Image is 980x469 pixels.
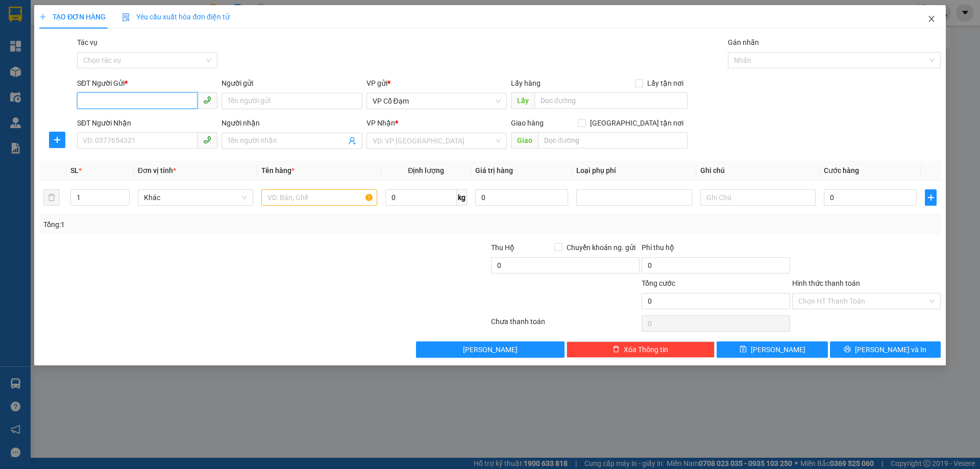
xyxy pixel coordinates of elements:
[824,166,859,175] span: Cước hàng
[624,344,668,355] span: Xóa Thông tin
[49,132,65,148] button: plus
[43,189,60,206] button: delete
[138,166,176,175] span: Đơn vị tính
[366,119,395,127] span: VP Nhận
[118,198,129,205] span: Decrease Value
[50,136,65,144] span: plus
[490,316,641,334] div: Chưa thanh toán
[222,117,362,129] div: Người nhận
[511,119,544,127] span: Giao hàng
[39,13,106,21] span: TẠO ĐƠN HÀNG
[122,13,130,21] img: icon
[222,78,362,89] div: Người gửi
[534,92,688,109] input: Dọc đường
[792,279,860,287] label: Hình thức thanh toán
[77,78,217,89] div: SĐT Người Gửi
[261,166,295,175] span: Tên hàng
[77,38,97,46] label: Tác vụ
[348,137,356,145] span: user-add
[39,13,46,20] span: plus
[538,132,688,149] input: Dọc đường
[70,166,79,175] span: SL
[373,93,501,109] span: VP Cổ Đạm
[612,345,620,354] span: delete
[700,189,816,206] input: Ghi Chú
[927,15,936,23] span: close
[475,166,513,175] span: Giá trị hàng
[643,78,688,89] span: Lấy tận nơi
[366,78,507,89] div: VP gửi
[917,5,946,34] button: Close
[855,344,926,355] span: [PERSON_NAME] và In
[511,132,538,149] span: Giao
[203,136,211,144] span: phone
[121,191,127,198] span: up
[491,243,514,252] span: Thu Hộ
[728,38,759,46] label: Gán nhãn
[457,189,467,206] span: kg
[416,341,565,358] button: [PERSON_NAME]
[408,166,444,175] span: Định lượng
[261,189,377,206] input: VD: Bàn, Ghế
[717,341,827,358] button: save[PERSON_NAME]
[751,344,805,355] span: [PERSON_NAME]
[740,345,747,354] span: save
[925,193,936,202] span: plus
[43,219,378,230] div: Tổng: 1
[925,189,936,206] button: plus
[511,79,541,87] span: Lấy hàng
[572,161,696,181] th: Loại phụ phí
[586,117,688,129] span: [GEOGRAPHIC_DATA] tận nơi
[642,242,790,257] div: Phí thu hộ
[511,92,534,109] span: Lấy
[144,190,247,205] span: Khác
[642,279,675,287] span: Tổng cước
[118,190,129,198] span: Increase Value
[203,96,211,104] span: phone
[562,242,640,253] span: Chuyển khoản ng. gửi
[567,341,715,358] button: deleteXóa Thông tin
[122,13,230,21] span: Yêu cầu xuất hóa đơn điện tử
[696,161,820,181] th: Ghi chú
[830,341,941,358] button: printer[PERSON_NAME] và In
[475,189,568,206] input: 0
[121,199,127,205] span: down
[463,344,518,355] span: [PERSON_NAME]
[77,117,217,129] div: SĐT Người Nhận
[844,345,851,354] span: printer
